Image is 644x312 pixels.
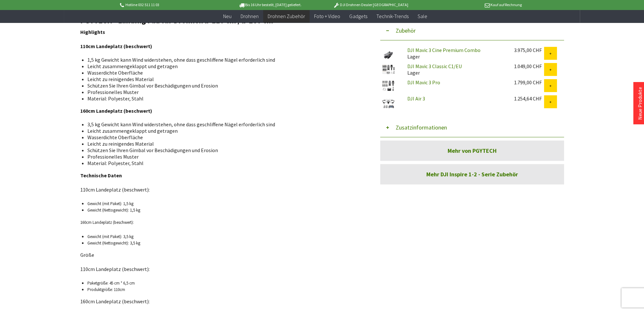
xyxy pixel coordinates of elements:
[87,82,356,89] li: Schützen Sie Ihren Gimbal vor Beschädigungen und Erosion
[380,140,564,161] a: Mehr von PGYTECH
[637,87,643,120] a: Neue Produkte
[87,280,135,286] span: Paketgröße: 45 cm * 6,5 cm
[402,47,509,60] div: Lager
[220,1,320,9] p: Bis 16 Uhr bestellt, [DATE] geliefert.
[87,134,356,140] li: Wasserdichte Oberfläche
[80,251,361,259] p: Größe
[407,95,425,102] a: DJI Air 3
[80,297,361,305] p: 160cm Landeplatz (beschwert):
[87,121,356,128] li: 3,5 kg Gewicht kann Wind widerstehen, ohne dass geschliffene Nägel erforderlich sind
[349,13,367,19] span: Gadgets
[514,63,544,69] div: 1.049,00 CHF
[310,10,345,23] a: Foto + Video
[80,186,361,193] p: 110cm Landeplatz (beschwert):
[223,13,232,19] span: Neu
[80,29,105,35] strong: Highlights
[87,57,356,63] li: 1,5 kg Gewicht kann Wind widerstehen, ohne dass geschliffene Nägel erforderlich sind
[413,10,431,23] a: Sale
[87,153,356,160] li: Professionelles Muster
[263,10,310,23] a: Drohnen Zubehör
[514,79,544,86] div: 1.799,00 CHF
[87,234,134,239] span: Gewicht (mit Paket): 3,5 kg
[80,220,134,225] span: 160cm Landeplatz (beschwert):
[241,13,259,19] span: Drohnen
[376,13,408,19] span: Technik-Trends
[87,95,356,102] li: Material: Polyester, Stahl
[268,13,305,19] span: Drohnen Zubehör
[380,118,564,137] button: Zusatzinformationen
[80,172,122,179] strong: Technische Daten
[380,21,564,40] button: Zubehör
[80,108,152,114] strong: 160cm Landeplatz (beschwert)
[87,160,356,166] li: Material: Polyester, Stahl
[80,16,361,25] h2: PGYTECH - Landing Pad für Drohnen Ø 110 cm / Ø 160 cm
[407,79,440,86] a: DJI Mavic 3 Pro
[407,63,462,69] a: DJI Mavic 3 Classic C1/EU
[514,95,544,102] div: 1.254,64 CHF
[345,10,372,23] a: Gadgets
[87,287,125,292] span: Produktgröße: 110cm
[87,201,134,206] span: Gewicht (mit Paket): 1,5 kg
[514,47,544,53] div: 3.975,00 CHF
[421,1,522,9] p: Kauf auf Rechnung
[87,69,356,76] li: Wasserdichte Oberfläche
[380,79,396,92] img: DJI Mavic 3 Pro
[219,10,236,23] a: Neu
[236,10,263,23] a: Drohnen
[402,63,509,76] div: Lager
[320,1,421,9] p: DJI Drohnen Dealer [GEOGRAPHIC_DATA]
[87,207,140,213] span: Gewicht (Nettogewicht): 1,5 kg
[314,13,340,19] span: Foto + Video
[87,76,356,82] li: Leicht zu reinigendes Material
[80,43,152,49] strong: 110cm Landeplatz (beschwert)
[380,95,396,111] img: DJI Air 3
[87,147,356,153] li: Schützen Sie Ihren Gimbal vor Beschädigungen und Erosion
[87,89,356,95] li: Professionelles Muster
[407,47,481,53] a: DJI Mavic 3 Cine Premium Combo
[380,47,396,63] img: DJI Mavic 3 Cine Premium Combo
[87,63,356,69] li: Leicht zusammengeklappt und getragen
[372,10,413,23] a: Technik-Trends
[87,140,356,147] li: Leicht zu reinigendes Material
[119,1,219,9] p: Hotline 032 511 11 03
[380,164,564,184] a: Mehr DJI Inspire 1-2 - Serie Zubehör
[80,265,361,273] p: 110cm Landeplatz (beschwert):
[87,128,356,134] li: Leicht zusammengeklappt und getragen
[380,63,396,76] img: DJI Mavic 3 Classic C1/EU
[417,13,427,19] span: Sale
[87,240,140,246] span: Gewicht (Nettogewicht): 3,5 kg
